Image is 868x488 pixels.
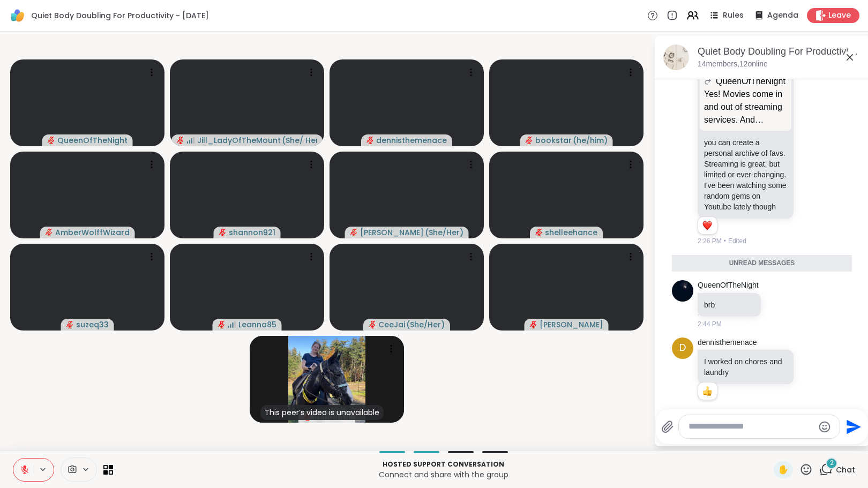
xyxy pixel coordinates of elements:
span: audio-muted [66,321,74,328]
span: audio-muted [46,229,53,236]
p: you can create a personal archive of favs. Streaming is great, but limited or ever-changing. I've... [704,137,787,212]
button: Send [840,415,864,439]
span: ✋ [778,463,789,476]
textarea: Type your message [689,421,813,432]
span: ( he/him ) [573,135,608,146]
span: [PERSON_NAME] [540,319,603,330]
span: d [679,341,686,355]
div: Unread messages [672,255,852,272]
img: Quiet Body Doubling For Productivity - Monday, Sep 15 [663,44,689,70]
span: Edited [728,402,746,411]
span: Agenda [767,10,798,21]
span: 2:44 PM [698,319,722,329]
span: QueenOfTheNight [716,75,785,88]
span: suzeq33 [76,319,109,330]
button: Emoji picker [818,421,831,433]
span: audio-muted [530,321,537,328]
span: bookstar [535,135,572,146]
span: audio-muted [218,321,226,328]
span: Edited [728,236,746,246]
p: Hosted support conversation [119,460,767,469]
a: QueenOfTheNight [698,280,759,291]
p: Connect and share with the group [119,469,767,480]
div: Reaction list [698,382,717,400]
button: Reactions: love [701,221,713,230]
span: audio-muted [526,137,533,144]
span: • [724,236,726,246]
span: Leanna85 [238,319,276,330]
span: QueenOfTheNight [57,135,128,146]
span: Quiet Body Doubling For Productivity - [DATE] [31,10,209,21]
span: audio-muted [219,229,227,236]
span: Jill_LadyOfTheMountain [197,135,281,146]
span: 2 [830,459,834,468]
span: audio-muted [48,137,55,144]
span: ( She/Her ) [425,227,463,238]
span: audio-muted [177,137,184,144]
p: Yes! Movies come in and out of streaming services. And sometimes there are movies that you just l... [704,88,787,126]
img: https://sharewell-space-live.sfo3.digitaloceanspaces.com/user-generated/d7277878-0de6-43a2-a937-4... [672,280,693,302]
span: • [724,402,726,411]
span: audio-muted [369,321,376,328]
span: ( She/Her ) [406,319,445,330]
span: AmberWolffWizard [55,227,130,238]
span: audio-muted [350,229,358,236]
div: Quiet Body Doubling For Productivity - [DATE] [698,45,860,58]
span: 2:26 PM [698,236,722,246]
button: Reactions: like [701,387,713,395]
p: I worked on chores and laundry [704,356,787,378]
p: brb [704,299,754,310]
span: 2:47 PM [698,402,722,411]
span: dennisthemenace [376,135,447,146]
span: [PERSON_NAME] [360,227,424,238]
img: ShareWell Logomark [9,6,27,25]
span: Leave [828,10,851,21]
span: shannon921 [229,227,275,238]
span: Rules [723,10,744,21]
span: audio-muted [535,229,543,236]
img: Irena444 [288,336,365,423]
p: 14 members, 12 online [698,59,768,70]
span: audio-muted [366,137,374,144]
span: CeeJai [378,319,405,330]
span: Chat [836,464,855,475]
span: ( She/ Her ) [282,135,318,146]
span: shelleehance [545,227,597,238]
div: This peer’s video is unavailable [260,405,384,420]
div: Reaction list [698,217,717,234]
a: dennisthemenace [698,337,757,348]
